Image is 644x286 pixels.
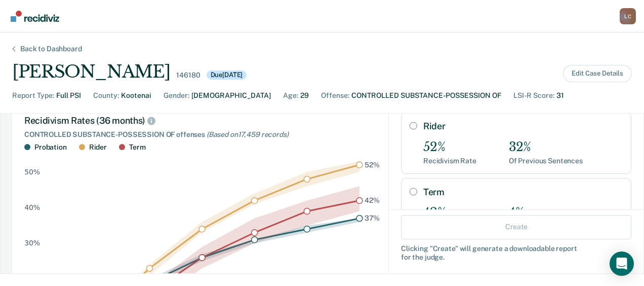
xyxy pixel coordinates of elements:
[11,11,59,22] img: Recidiviz
[351,90,501,101] div: CONTROLLED SUBSTANCE-POSSESSION OF
[24,130,381,139] div: CONTROLLED SUBSTANCE-POSSESSION OF offenses
[283,90,298,101] div: Age :
[176,71,200,80] div: 146180
[620,8,636,24] button: Profile dropdown button
[121,90,151,101] div: Kootenai
[365,196,380,204] text: 42%
[513,90,554,101] div: LSI-R Score :
[563,65,632,82] button: Edit Case Details
[191,90,271,101] div: [DEMOGRAPHIC_DATA]
[89,143,107,152] div: Rider
[423,157,476,165] div: Recidivism Rate
[423,121,623,132] label: Rider
[300,90,309,101] div: 29
[321,90,349,101] div: Offense :
[610,252,634,276] div: Open Intercom Messenger
[207,70,247,80] div: Due [DATE]
[12,90,54,101] div: Report Type :
[8,45,94,53] div: Back to Dashboard
[509,157,583,165] div: Of Previous Sentences
[423,205,476,220] div: 42%
[129,143,145,152] div: Term
[24,203,40,211] text: 40%
[365,214,380,223] text: 37%
[556,90,564,101] div: 31
[365,161,380,223] g: text
[34,143,67,152] div: Probation
[509,140,583,155] div: 32%
[164,90,189,101] div: Gender :
[24,168,40,176] text: 50%
[24,239,40,247] text: 30%
[365,161,380,169] text: 52%
[12,61,170,82] div: [PERSON_NAME]
[423,187,623,198] label: Term
[207,130,289,138] span: (Based on 17,459 records )
[423,140,476,155] div: 52%
[401,214,631,239] button: Create
[56,90,81,101] div: Full PSI
[401,244,631,261] div: Clicking " Create " will generate a downloadable report for the judge.
[620,8,636,24] div: L C
[93,90,119,101] div: County :
[24,115,381,126] div: Recidivism Rates (36 months)
[509,205,583,220] div: 4%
